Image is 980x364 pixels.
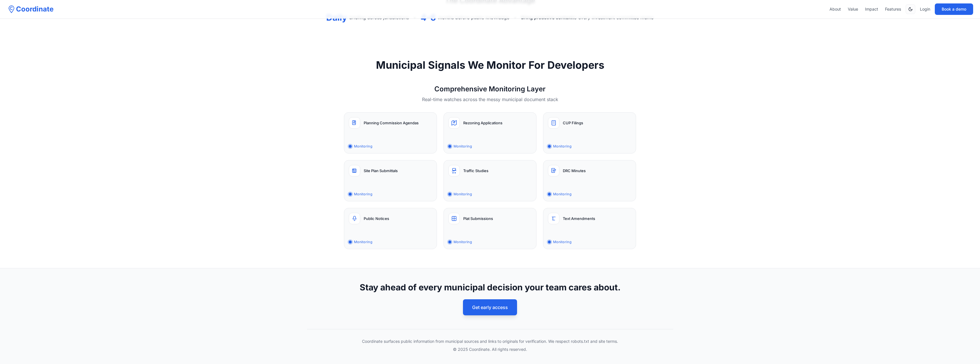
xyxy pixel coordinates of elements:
span: Traffic Studies [463,168,488,173]
span: Plat Submissions [463,216,493,221]
span: Monitoring [354,144,372,149]
h2: Stay ahead of every municipal decision your team cares about. [307,282,673,292]
p: © 2025 Coordinate. All rights reserved. [307,347,673,352]
span: Site Plan Submittals [364,168,398,173]
h3: Comprehensive Monitoring Layer [307,84,673,94]
span: Coordinate [16,5,54,14]
button: Get early access [463,299,517,315]
span: Monitoring [454,144,472,149]
span: Public Notices [364,216,389,221]
span: Planning Commission Agendas [364,121,419,125]
a: Features [885,6,901,12]
a: About [829,6,841,12]
button: Switch to dark mode [906,4,915,14]
span: Monitoring [454,240,472,244]
button: Book a demo [935,3,973,15]
img: Coordinate [7,5,16,14]
a: Login [920,6,930,12]
span: Monitoring [454,192,472,196]
span: CUP Filings [563,121,583,125]
a: Coordinate [7,5,54,14]
a: Value [848,6,858,12]
p: Real-time watches across the messy municipal document stack [307,96,673,103]
span: Monitoring [354,192,372,196]
span: Monitoring [354,240,372,244]
span: Monitoring [553,192,571,196]
span: Monitoring [553,144,571,149]
span: Bring proactive context [521,15,573,20]
span: DRC Minutes [563,168,586,173]
span: Text Amendments [563,216,595,221]
h2: Municipal Signals We Monitor For Developers [307,59,673,71]
a: Impact [865,6,878,12]
span: Rezoning Applications [463,121,502,125]
p: Coordinate surfaces public information from municipal sources and links to originals for verifica... [307,339,673,344]
span: Monitoring [553,240,571,244]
